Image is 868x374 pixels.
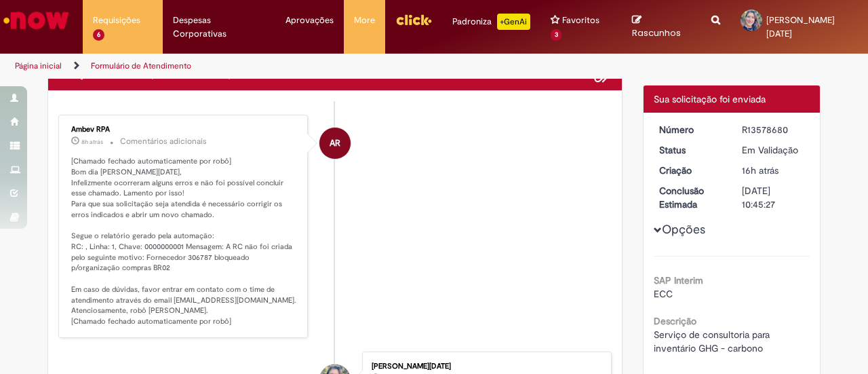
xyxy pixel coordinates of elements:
div: 29/09/2025 17:45:24 [742,164,805,177]
div: [DATE] 10:45:27 [742,184,805,211]
img: ServiceNow [1,7,71,34]
div: R13578680 [742,123,805,136]
b: SAP Interim [654,274,703,286]
span: Rascunhos [632,26,681,39]
span: Despesas Corporativas [173,14,265,41]
span: Serviço de consultoria para inventário GHG - carbono [654,329,772,354]
span: More [354,14,375,27]
time: 29/09/2025 17:45:24 [742,164,778,176]
p: +GenAi [497,14,530,30]
span: 8h atrás [81,138,103,146]
span: Requisições [93,14,140,27]
div: Em Validação [742,143,805,157]
span: Aprovações [285,14,334,27]
b: Descrição [654,315,696,327]
a: Página inicial [15,60,62,71]
div: Padroniza [452,14,530,30]
span: 3 [551,29,562,41]
span: ECC [654,288,673,300]
span: [PERSON_NAME][DATE] [766,14,835,39]
span: Sua solicitação foi enviada [654,93,766,105]
div: Ambev RPA [71,126,297,134]
div: [PERSON_NAME][DATE] [372,362,597,371]
img: click_logo_yellow_360x200.png [395,10,432,30]
a: Formulário de Atendimento [91,60,191,71]
dt: Conclusão Estimada [649,184,732,211]
a: Rascunhos [632,14,691,39]
span: Favoritos [562,14,599,27]
span: 6 [93,29,104,41]
dt: Criação [649,164,732,177]
span: AR [330,127,340,160]
time: 30/09/2025 01:31:30 [81,138,103,146]
div: Ambev RPA [319,128,351,159]
small: Comentários adicionais [120,136,207,147]
ul: Trilhas de página [10,54,568,79]
button: Adicionar anexos [594,66,612,83]
span: 16h atrás [742,164,778,176]
dt: Status [649,143,732,157]
p: [Chamado fechado automaticamente por robô] Bom dia [PERSON_NAME][DATE], Infelizmente ocorreram al... [71,156,297,326]
dt: Número [649,123,732,136]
